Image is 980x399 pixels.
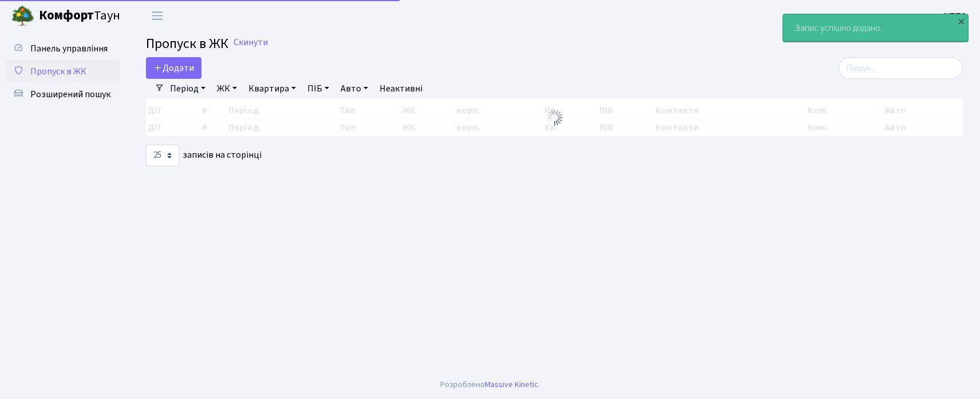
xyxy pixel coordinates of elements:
a: Неактивні [375,79,427,98]
span: Пропуск в ЖК [30,65,86,78]
a: Період [165,79,210,98]
input: Пошук... [839,57,963,79]
a: ПІБ [303,79,334,98]
a: Скинути [234,37,268,48]
a: КПП2 [944,9,966,23]
a: Пропуск в ЖК [6,60,120,83]
a: ЖК [212,79,242,98]
div: Запис успішно додано. [783,14,968,42]
img: Обробка... [546,109,564,127]
span: Пропуск в ЖК [146,34,228,54]
label: записів на сторінці [146,145,262,166]
a: Авто [336,79,373,98]
span: Розширений пошук [30,88,110,101]
span: Панель управління [30,42,108,55]
a: Додати [146,57,201,79]
button: Переключити навігацію [143,6,172,25]
a: Квартира [244,79,301,98]
span: Додати [153,62,194,74]
b: Комфорт [39,6,94,25]
img: logo.png [11,5,34,27]
b: КПП2 [944,10,966,22]
a: Розширений пошук [6,83,120,106]
select: записів на сторінці [146,145,179,166]
div: × [955,15,967,27]
a: Massive Kinetic [485,378,538,390]
span: Таун [39,6,120,26]
a: Панель управління [6,37,120,60]
div: Розроблено . [440,378,540,391]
